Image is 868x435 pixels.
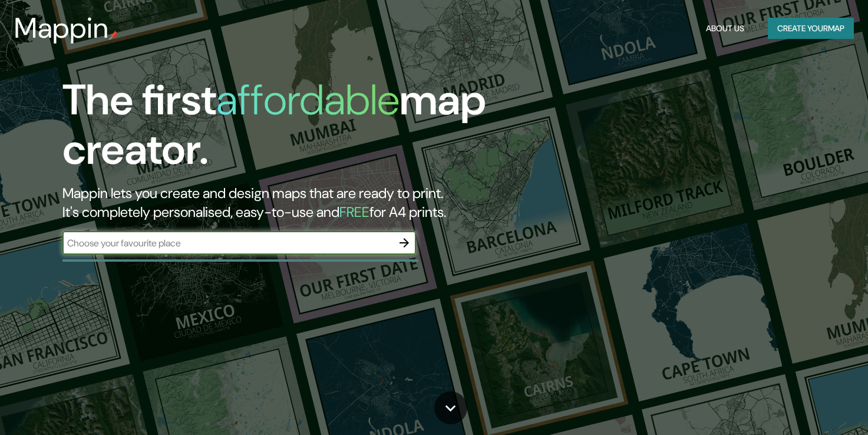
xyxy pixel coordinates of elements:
h3: Mappin [14,12,109,45]
h5: FREE [339,203,369,221]
button: About Us [701,18,749,39]
h1: The first map creator. [62,75,497,184]
h1: affordable [216,72,400,127]
button: Create yourmap [768,18,854,39]
h2: Mappin lets you create and design maps that are ready to print. It's completely personalised, eas... [62,184,497,222]
input: Choose your favourite place [62,236,392,250]
img: mappin-pin [109,31,118,40]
